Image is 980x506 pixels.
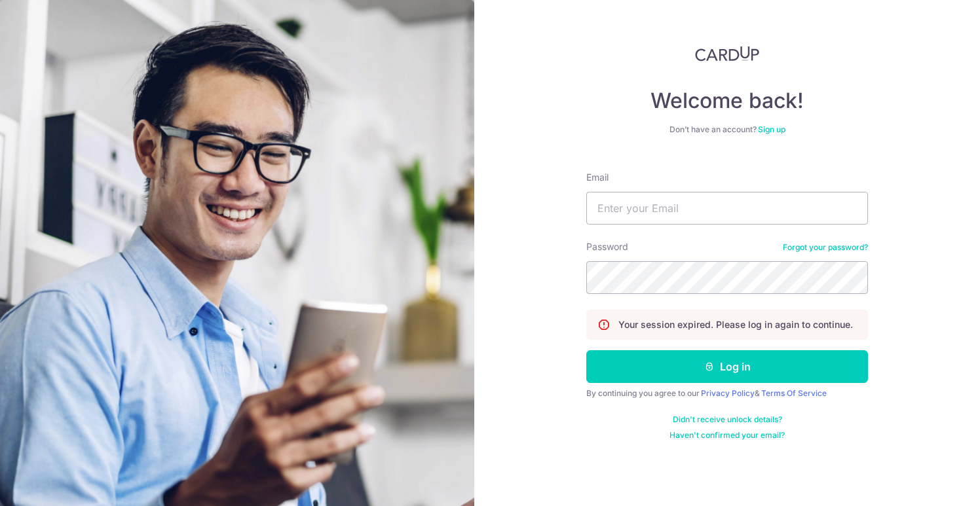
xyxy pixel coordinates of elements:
[758,124,785,134] a: Sign up
[673,414,782,425] a: Didn't receive unlock details?
[695,46,759,62] img: CardUp Logo
[761,388,827,398] a: Terms Of Service
[783,242,868,253] a: Forgot your password?
[586,350,868,383] button: Log in
[586,124,868,135] div: Don’t have an account?
[586,388,868,399] div: By continuing you agree to our &
[586,240,628,253] label: Password
[586,88,868,114] h4: Welcome back!
[669,430,785,441] a: Haven't confirmed your email?
[701,388,755,398] a: Privacy Policy
[586,192,868,225] input: Enter your Email
[618,318,853,331] p: Your session expired. Please log in again to continue.
[586,171,609,184] label: Email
